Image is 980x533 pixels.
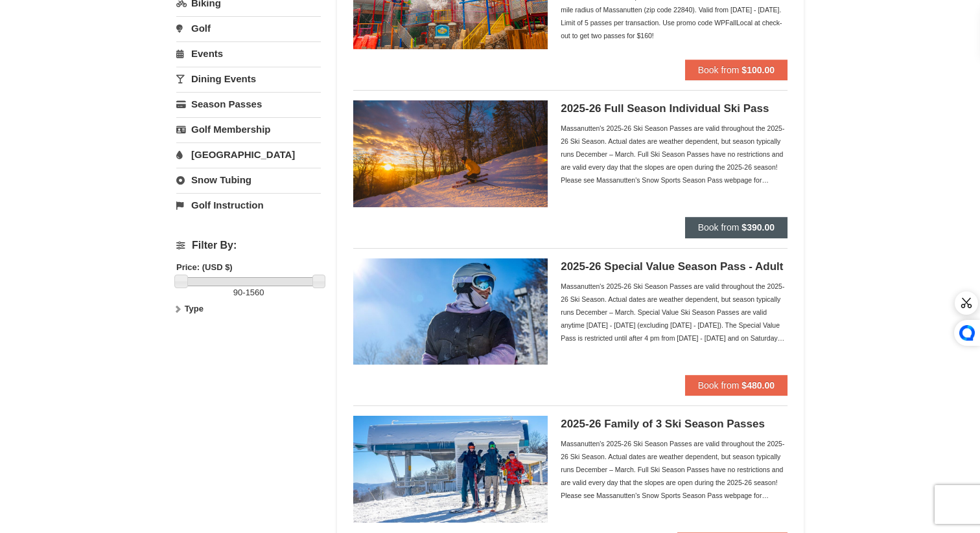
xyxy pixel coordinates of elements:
[561,437,787,502] div: Massanutten's 2025-26 Ski Season Passes are valid throughout the 2025-26 Ski Season. Actual dates...
[176,67,321,91] a: Dining Events
[353,258,548,365] img: 6619937-198-dda1df27.jpg
[561,418,787,431] h5: 2025-26 Family of 3 Ski Season Passes
[685,375,787,396] button: Book from $480.00
[353,416,548,522] img: 6619937-199-446e7550.jpg
[176,240,321,251] h4: Filter By:
[233,288,242,297] span: 90
[741,380,775,391] strong: $480.00
[561,280,787,345] div: Massanutten's 2025-26 Ski Season Passes are valid throughout the 2025-26 Ski Season. Actual dates...
[685,217,787,238] button: Book from $390.00
[176,117,321,141] a: Golf Membership
[698,222,740,232] span: Book from
[698,380,740,391] span: Book from
[685,60,787,80] button: Book from $100.00
[698,65,740,75] span: Book from
[176,262,233,272] strong: Price: (USD $)
[176,92,321,116] a: Season Passes
[176,168,321,192] a: Snow Tubing
[176,142,321,166] a: [GEOGRAPHIC_DATA]
[741,222,775,232] strong: $390.00
[561,122,787,187] div: Massanutten's 2025-26 Ski Season Passes are valid throughout the 2025-26 Ski Season. Actual dates...
[561,260,787,273] h5: 2025-26 Special Value Season Pass - Adult
[561,102,787,115] h5: 2025-26 Full Season Individual Ski Pass
[176,16,321,40] a: Golf
[185,304,204,313] strong: Type
[353,100,548,207] img: 6619937-208-2295c65e.jpg
[176,193,321,217] a: Golf Instruction
[176,41,321,65] a: Events
[246,288,264,297] span: 1560
[741,65,775,75] strong: $100.00
[176,286,321,299] label: -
